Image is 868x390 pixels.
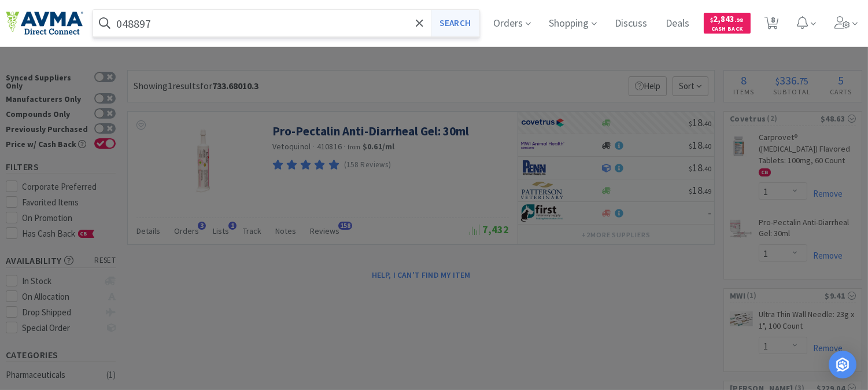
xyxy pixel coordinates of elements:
input: Search by item, sku, manufacturer, ingredient, size... [93,10,479,36]
span: . 98 [735,16,744,24]
button: Search [431,10,479,36]
a: Discuss [611,19,652,29]
span: Cash Back [711,26,744,34]
img: e4e33dab9f054f5782a47901c742baa9_102.png [6,11,83,35]
span: 2,843 [711,13,744,24]
a: 8 [760,20,784,30]
a: $2,843.98Cash Back [704,8,751,39]
span: $ [711,16,714,24]
a: Deals [662,19,695,29]
div: Open Intercom Messenger [829,351,856,378]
